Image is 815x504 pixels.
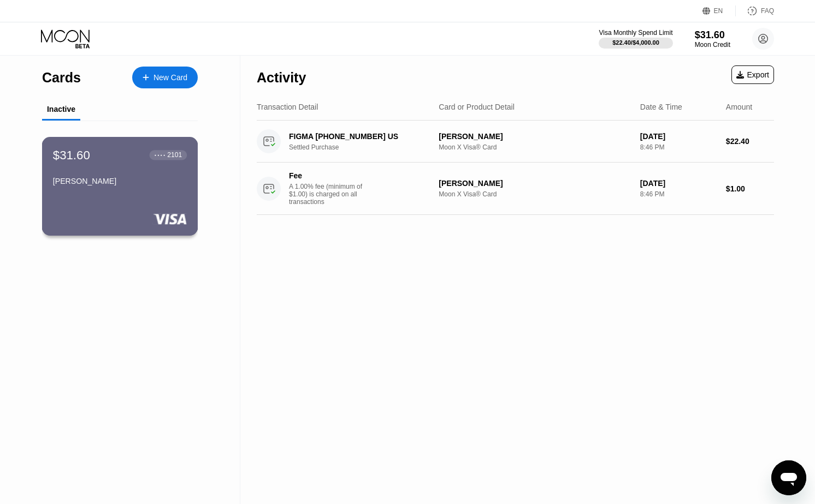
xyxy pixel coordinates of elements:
[695,41,730,49] div: Moon Credit
[439,132,631,141] div: [PERSON_NAME]
[53,177,187,185] div: [PERSON_NAME]
[257,121,774,163] div: FIGMA [PHONE_NUMBER] USSettled Purchase[PERSON_NAME]Moon X Visa® Card[DATE]8:46 PM$22.40
[439,103,515,111] div: Card or Product Detail
[257,163,774,215] div: FeeA 1.00% fee (minimum of $1.00) is charged on all transactions[PERSON_NAME]Moon X Visa® Card[DA...
[726,184,774,193] div: $1.00
[132,67,198,88] div: New Card
[736,70,769,79] div: Export
[439,179,631,188] div: [PERSON_NAME]
[289,132,434,141] div: FIGMA [PHONE_NUMBER] US
[289,171,365,180] div: Fee
[612,39,659,46] div: $22.40 / $4,000.00
[599,29,672,37] div: Visa Monthly Spend Limit
[155,153,166,157] div: ● ● ● ●
[257,103,318,111] div: Transaction Detail
[640,190,717,198] div: 8:46 PM
[167,151,182,159] div: 2101
[439,190,631,198] div: Moon X Visa® Card
[640,179,717,188] div: [DATE]
[439,143,631,151] div: Moon X Visa® Card
[736,5,774,16] div: FAQ
[53,148,90,162] div: $31.60
[726,103,752,111] div: Amount
[47,105,75,113] div: Inactive
[257,70,306,86] div: Activity
[640,103,682,111] div: Date & Time
[289,183,371,206] div: A 1.00% fee (minimum of $1.00) is charged on all transactions
[771,460,806,495] iframe: Button to launch messaging window
[43,137,197,235] div: $31.60● ● ● ●2101[PERSON_NAME]
[731,65,774,84] div: Export
[714,7,723,15] div: EN
[640,143,717,151] div: 8:46 PM
[695,29,730,41] div: $31.60
[289,143,445,151] div: Settled Purchase
[599,29,672,49] div: Visa Monthly Spend Limit$22.40/$4,000.00
[42,70,81,86] div: Cards
[761,7,774,15] div: FAQ
[726,137,774,146] div: $22.40
[640,132,717,141] div: [DATE]
[702,5,736,16] div: EN
[153,73,187,82] div: New Card
[695,29,730,49] div: $31.60Moon Credit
